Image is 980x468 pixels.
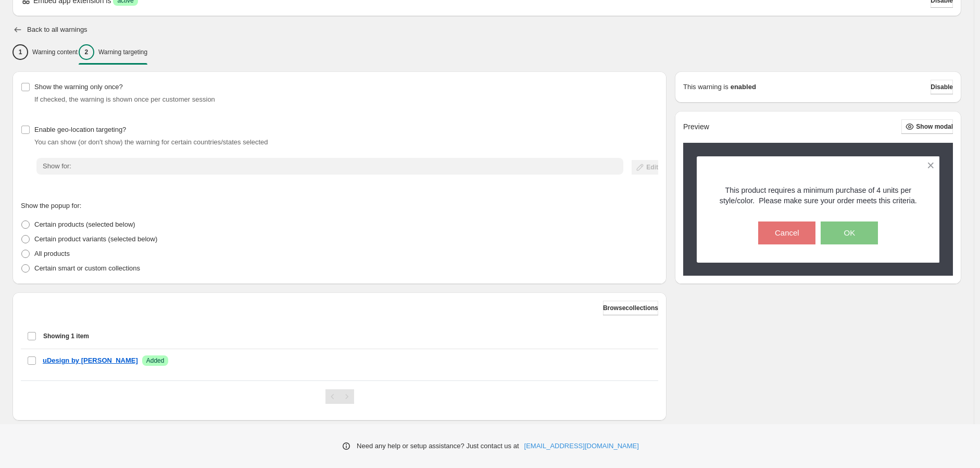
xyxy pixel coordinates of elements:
span: Certain products (selected below) [34,220,135,228]
p: This product requires a minimum purchase of 4 units per style/color. Please make sure your order ... [715,185,922,206]
p: This warning is [683,82,728,92]
div: 1 [12,44,28,60]
span: Show the warning only once? [34,83,123,91]
button: Disable [931,80,953,94]
button: 1Warning content [12,41,78,63]
button: OK [821,221,878,244]
a: [EMAIL_ADDRESS][DOMAIN_NAME] [524,441,639,451]
span: Certain product variants (selected below) [34,235,157,243]
div: 2 [79,44,94,60]
span: Enable geo-location targeting? [34,126,126,133]
span: Show for: [43,162,71,170]
a: uDesign by [PERSON_NAME] [43,355,138,366]
h2: Back to all warnings [27,26,87,34]
button: Show modal [901,119,953,134]
p: Warning targeting [98,48,147,56]
button: 2Warning targeting [79,41,147,63]
span: Show the popup for: [21,202,81,210]
span: Browse collections [603,304,658,312]
span: Added [146,356,165,365]
p: Warning content [32,48,78,56]
p: Certain smart or custom collections [34,263,140,274]
span: You can show (or don't show) the warning for certain countries/states selected [34,138,268,146]
nav: Pagination [325,389,354,404]
button: Cancel [758,221,815,244]
span: Disable [931,83,953,91]
span: If checked, the warning is shown once per customer session [34,95,215,103]
span: Showing 1 item [43,332,89,340]
strong: enabled [731,82,756,92]
span: Show modal [916,122,953,131]
p: All products [34,249,70,259]
h2: Preview [683,122,709,131]
button: Browsecollections [603,301,658,315]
